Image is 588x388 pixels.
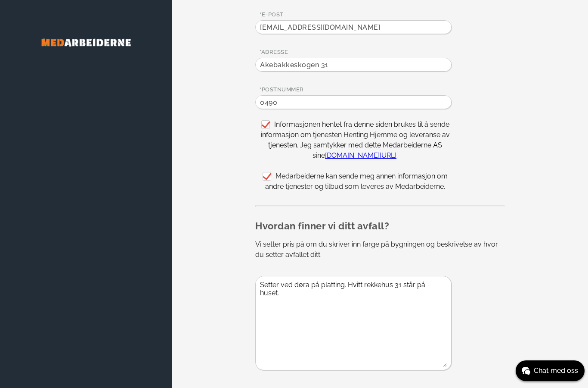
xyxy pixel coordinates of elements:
span: *postnummer [260,86,304,93]
img: Banner [17,26,155,59]
textarea: Setter ved døra på platting. Hvitt rekkehus 31 står på huset. [256,276,447,367]
span: Chat med oss [534,366,578,376]
span: *e-post [260,11,284,18]
span: Medarbeiderne kan sende meg annen informasjon om andre tjenester og tilbud som leveres av Medarbe... [265,172,448,191]
p: Vi setter pris på om du skriver inn farge på bygningen og beskrivelse av hvor du setter avfallet ... [255,239,505,260]
span: *adresse [260,49,288,55]
span: Informasjonen hentet fra denne siden brukes til å sende informasjon om tjenesten Henting Hjemme o... [261,120,450,160]
span: Hvordan finner vi ditt avfall? [255,220,389,232]
button: Chat med oss [516,360,585,381]
a: [DOMAIN_NAME][URL] [325,151,396,160]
